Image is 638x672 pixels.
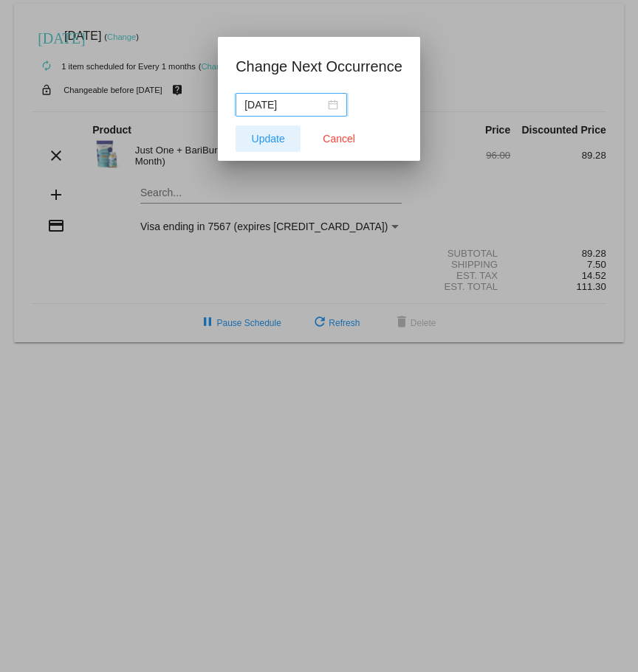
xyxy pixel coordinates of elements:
[236,55,402,78] h1: Change Next Occurrence
[323,133,355,145] span: Cancel
[236,125,301,152] button: Update
[306,125,371,152] button: Close dialog
[244,97,325,113] input: Select date
[252,133,285,145] span: Update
